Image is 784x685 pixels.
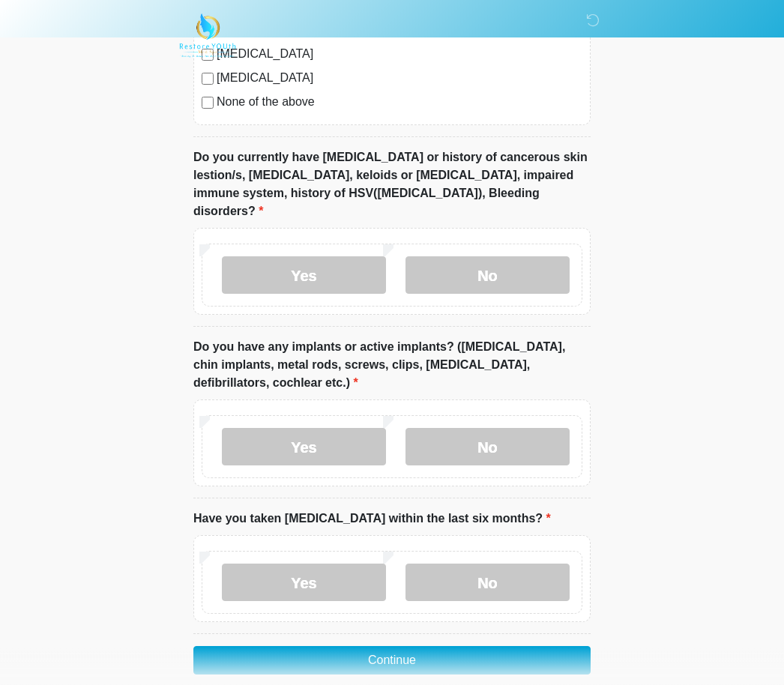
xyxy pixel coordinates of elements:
label: Have you taken [MEDICAL_DATA] within the last six months? [193,510,551,528]
label: [MEDICAL_DATA] [217,70,582,88]
label: Yes [222,257,386,295]
label: Do you currently have [MEDICAL_DATA] or history of cancerous skin lestion/s, [MEDICAL_DATA], kelo... [193,149,591,221]
label: No [405,564,570,602]
input: [MEDICAL_DATA] [202,73,214,85]
img: Restore YOUth Med Spa Logo [178,11,236,61]
label: No [405,429,570,466]
label: No [405,257,570,295]
button: Continue [193,647,591,675]
input: None of the above [202,97,214,109]
label: Do you have any implants or active implants? ([MEDICAL_DATA], chin implants, metal rods, screws, ... [193,339,591,393]
label: Yes [222,564,386,602]
label: None of the above [217,94,582,112]
label: Yes [222,429,386,466]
